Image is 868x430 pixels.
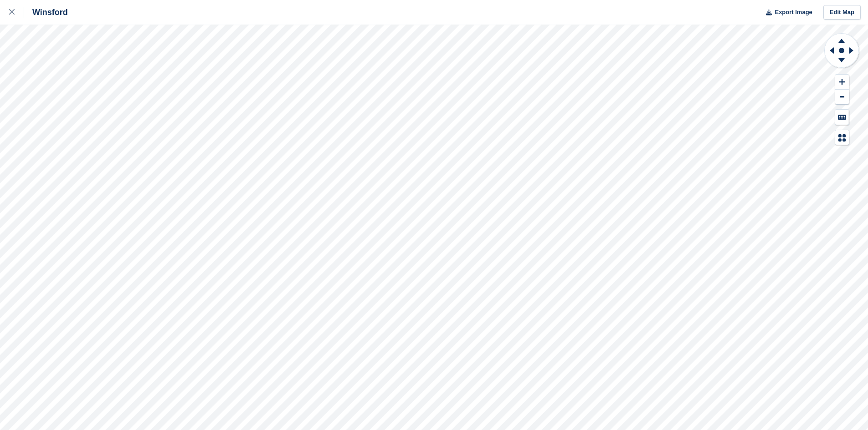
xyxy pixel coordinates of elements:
button: Map Legend [835,130,849,145]
span: Export Image [775,8,812,17]
button: Keyboard Shortcuts [835,110,849,125]
a: Edit Map [823,5,861,20]
button: Export Image [760,5,812,20]
button: Zoom Out [835,90,849,105]
div: Winsford [24,7,68,18]
button: Zoom In [835,75,849,90]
